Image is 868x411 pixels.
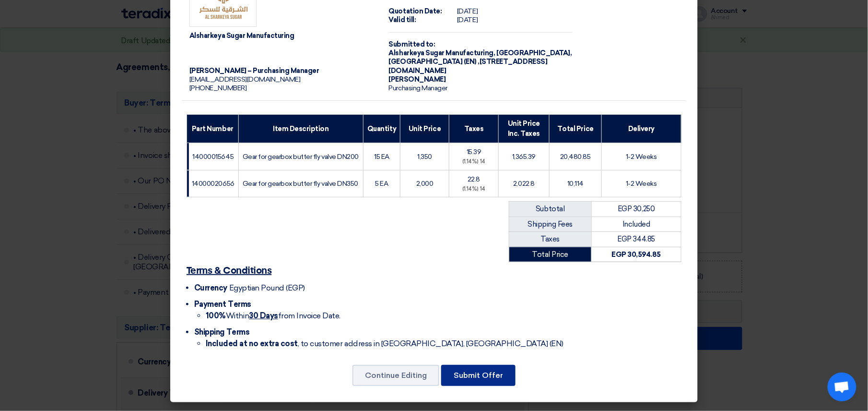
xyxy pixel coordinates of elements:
[389,75,446,84] span: [PERSON_NAME]
[449,115,499,143] th: Taxes
[389,16,416,24] strong: Valid till:
[189,84,246,92] span: [PHONE_NUMBER]
[602,115,681,143] th: Delivery
[509,217,592,232] td: Shipping Fees
[457,16,478,24] span: [DATE]
[187,170,239,197] td: 14000020656
[612,250,661,259] strong: EGP 30,594.85
[389,84,447,92] span: Purchasing Manager
[194,300,251,309] span: Payment Terms
[457,7,478,15] span: [DATE]
[206,311,340,320] span: Within from Invoice Date.
[229,283,305,292] span: Egyptian Pound (EGP)
[453,158,494,166] div: (1.14%) 14
[467,148,481,156] span: 15.39
[389,40,435,48] strong: Submitted to:
[189,32,374,40] div: Alsharkeya Sugar Manufacturing
[374,153,389,161] span: 15 EA
[389,49,495,57] span: Alsharkeya Sugar Manufacturing,
[249,311,278,320] u: 30 Days
[828,373,856,401] a: Open chat
[206,311,226,320] strong: 100%
[189,67,374,75] div: [PERSON_NAME] – Purchasing Manager
[618,235,655,243] span: EGP 344.85
[512,153,536,161] span: 1,365.39
[622,220,650,229] span: Included
[567,180,584,188] span: 10,114
[243,153,359,161] span: Gear for gearbox butter fly valve DN200
[549,115,601,143] th: Total Price
[364,115,400,143] th: Quantity
[389,49,572,74] span: [GEOGRAPHIC_DATA], [GEOGRAPHIC_DATA] (EN) ,[STREET_ADDRESS][DOMAIN_NAME]
[453,185,494,193] div: (1.14%) 14
[189,75,301,84] span: [EMAIL_ADDRESS][DOMAIN_NAME]
[509,232,592,247] td: Taxes
[626,180,657,188] span: 1-2 Weeks
[513,180,535,188] span: 2,022.8
[187,115,239,143] th: Part Number
[416,180,434,188] span: 2,000
[187,266,271,276] u: Terms & Conditions
[238,115,363,143] th: Item Description
[560,153,591,161] span: 20,480.85
[187,143,239,170] td: 14000015645
[591,202,681,217] td: EGP 30,250
[509,202,592,217] td: Subtotal
[352,365,439,386] button: Continue Editing
[626,153,657,161] span: 1-2 Weeks
[468,175,480,183] span: 22.8
[509,247,592,262] td: Total Price
[243,180,358,188] span: Gear for gearbox butter fly valve DN350
[206,338,681,350] li: , to customer address in [GEOGRAPHIC_DATA], [GEOGRAPHIC_DATA] (EN)
[375,180,388,188] span: 5 EA
[389,7,442,15] strong: Quotation Date:
[194,283,227,292] span: Currency
[206,339,298,348] strong: Included at no extra cost
[417,153,432,161] span: 1,350
[441,365,516,386] button: Submit Offer
[499,115,550,143] th: Unit Price Inc. Taxes
[400,115,449,143] th: Unit Price
[194,327,249,337] span: Shipping Terms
